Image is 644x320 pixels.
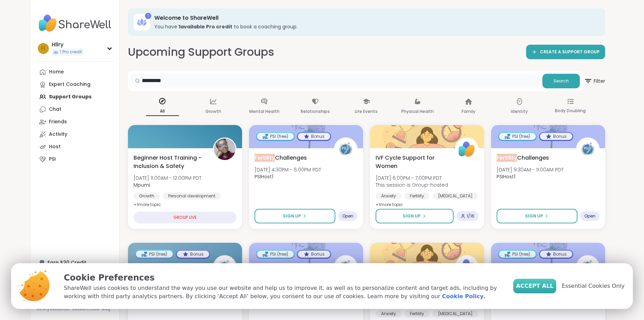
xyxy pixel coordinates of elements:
p: Growth [205,107,221,116]
span: Challenges [497,154,549,162]
img: ShareWell [456,256,478,278]
div: Activity [49,131,67,138]
a: CREATE A SUPPORT GROUP [526,45,605,59]
p: Identity [511,107,528,116]
div: Friends [49,118,67,125]
b: Mpumi [134,181,150,188]
span: [DATE] 9:30AM - 11:00AM PDT [497,166,564,173]
div: [MEDICAL_DATA] [432,193,478,199]
div: Earn $20 Credit [36,256,114,269]
img: ShareWell [456,139,478,160]
div: Bonus [540,251,572,258]
p: Body Doubling [555,107,586,115]
img: PSIHost1 [335,256,357,278]
div: Anxiety [376,193,402,199]
a: Redeem Code [72,307,99,312]
div: Hllry [52,41,83,48]
img: PSIHost1 [577,256,599,278]
span: Accept All [516,282,553,290]
a: Expert Coaching [36,78,114,91]
p: Relationships [301,107,330,116]
div: [MEDICAL_DATA] [432,310,478,317]
span: [DATE] 6:00PM - 7:00PM PDT [376,175,448,181]
span: Open [584,213,595,219]
div: Expert Coaching [49,81,91,88]
a: PSI [36,153,114,166]
a: Chat [36,103,114,116]
div: GROUP LIVE [134,212,237,223]
a: Host [36,141,114,153]
span: Search [553,78,569,84]
span: Fertility [255,154,275,162]
button: Filter [584,71,605,91]
p: All [146,107,179,116]
div: Personal development [163,193,221,199]
a: Home [36,66,114,78]
div: Bonus [177,251,209,258]
button: Accept All [513,279,556,293]
button: Sign Up [376,209,454,223]
button: Sign Up [497,209,577,223]
a: Cookie Policy. [442,292,485,301]
p: Cookie Preferences [64,272,502,284]
div: PSI [49,156,56,163]
span: Challenges [255,154,307,162]
p: Family [462,107,475,116]
span: [DATE] 4:30PM - 6:00PM PDT [255,166,321,173]
div: 1 [145,13,151,19]
div: Fertility [404,310,430,317]
h2: Upcoming Support Groups [128,44,274,60]
a: Blog [102,307,110,312]
span: Sign Up [403,213,421,219]
h3: Welcome to ShareWell [154,14,595,22]
p: Mental Health [249,107,280,116]
button: Sign Up [255,209,335,223]
a: Friends [36,116,114,128]
span: Open [342,213,353,219]
b: PSIHost1 [497,173,515,180]
div: PSI (free) [499,251,536,258]
div: PSI (free) [257,133,294,140]
span: 1 Pro credit [60,49,82,55]
h3: You have to book a coaching group. [154,23,595,30]
img: PSIHost1 [577,139,599,160]
a: Activity [36,128,114,141]
span: Essential Cookies Only [562,282,625,290]
p: Physical Health [401,107,434,116]
div: Anxiety [376,310,402,317]
a: Safety Resources [36,307,70,312]
img: PSIHost1 [214,256,235,278]
span: This session is Group-hosted [376,181,448,188]
div: Bonus [298,251,330,258]
span: [DATE] 11:00AM - 12:00PM PDT [134,175,201,181]
span: 1 / 16 [467,213,474,219]
span: IVF Cycle Support for Women [376,154,447,170]
span: H [41,44,45,53]
img: ShareWell Nav Logo [36,11,114,35]
span: Filter [584,73,605,89]
img: Mpumi [214,139,235,160]
div: Growth [134,193,160,199]
p: ShareWell uses cookies to understand the way you use our website and help us to improve it, as we... [64,284,502,301]
span: CREATE A SUPPORT GROUP [540,49,600,55]
div: Bonus [298,133,330,140]
div: PSI (free) [499,133,536,140]
div: Home [49,69,64,75]
span: Beginner Host Training - Inclusion & Safety [134,154,205,170]
span: Fertility [497,154,517,162]
p: Life Events [355,107,378,116]
b: PSIHost1 [255,173,273,180]
button: Search [542,74,580,88]
div: Bonus [540,133,572,140]
img: PSIHost1 [335,139,357,160]
span: Sign Up [283,213,301,219]
span: Sign Up [525,213,543,219]
b: 1 available Pro credit [179,23,232,30]
div: Host [49,143,61,150]
div: PSI (free) [257,251,294,258]
div: Fertility [404,193,430,199]
div: PSI (free) [136,251,173,258]
div: Chat [49,106,61,113]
